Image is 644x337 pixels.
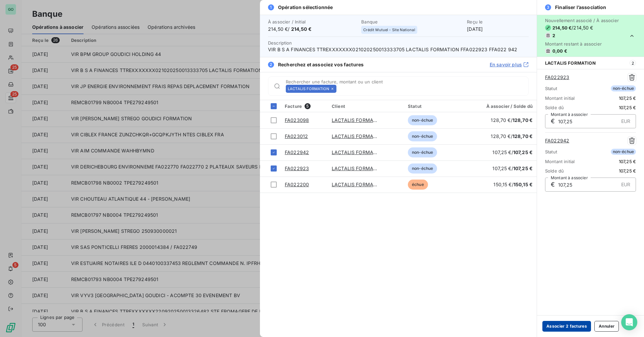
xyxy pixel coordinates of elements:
button: Annuler [594,321,619,332]
span: Finaliser l’association [555,4,606,11]
span: LACTALIS FORMATION [288,87,329,91]
span: 2 [268,62,274,68]
a: En savoir plus [490,61,529,68]
span: Opération sélectionnée [278,4,333,11]
a: LACTALIS FORMATION [332,165,385,171]
span: Reçu le [467,19,529,24]
span: Crédit Mutuel - Site National [363,28,415,32]
span: non-échue [408,163,437,174]
span: 107,25 € [619,159,636,164]
span: 128,70 € / [491,133,533,139]
a: FA022200 [285,182,309,187]
a: LACTALIS FORMATION [332,149,385,155]
span: non-échue [611,149,636,155]
span: Montant initial [545,95,575,101]
span: 5 [305,103,311,109]
span: 128,70 € [513,117,533,123]
span: 214,50 € [291,26,312,32]
span: 128,70 € [513,133,533,139]
span: 1 [268,4,274,10]
span: Statut [545,149,557,154]
span: 2 [552,33,555,38]
a: FA022942 [545,137,569,144]
span: 107,25 € [619,168,636,174]
span: non-échue [611,85,636,91]
span: VIR B S A FINANCES TTREXXXXXXX021020250013333705 LACTALIS FORMATION FFA022923 FFA022 942 [268,46,529,53]
a: LACTALIS FORMATION [332,133,385,139]
span: 107,25 € [619,105,636,110]
button: Associer 2 factures [542,321,591,332]
span: Banque [361,19,463,24]
a: LACTALIS FORMATION [332,117,385,123]
span: 2 [630,60,636,66]
span: Description [268,40,292,46]
span: non-échue [408,131,437,141]
a: FA023012 [285,133,308,139]
div: À associer / Solde dû [464,104,533,109]
span: Nouvellement associé / À associer [545,18,619,23]
span: 107,25 € [513,165,533,171]
span: 107,25 € / [492,165,533,171]
div: Statut [408,104,456,109]
a: FA022923 [285,165,309,171]
a: LACTALIS FORMATION [332,182,385,187]
span: 3 [545,4,551,10]
span: Solde dû [545,168,564,174]
input: placeholder [339,85,528,92]
span: 107,25 € [619,95,636,101]
span: 107,25 € / [492,149,533,155]
div: Facture [285,103,324,109]
a: FA023098 [285,117,309,123]
span: Montant initial [545,159,575,164]
a: FA022942 [285,149,309,155]
span: 150,15 € [514,182,533,187]
span: Montant restant à associer [545,41,619,47]
span: À associer / Initial [268,19,357,24]
div: Open Intercom Messenger [621,314,637,330]
span: non-échue [408,147,437,157]
span: non-échue [408,115,437,125]
span: Statut [545,86,557,91]
span: Recherchez et associez vos factures [278,61,364,68]
span: LACTALIS FORMATION [545,60,596,66]
div: [DATE] [467,19,529,32]
span: 214,50 € [552,25,572,30]
div: Client [332,104,400,109]
span: / 214,50 € [572,24,593,31]
span: 128,70 € / [491,117,533,123]
span: Solde dû [545,105,564,110]
span: 0,00 € [552,48,567,54]
span: 107,25 € [513,149,533,155]
span: échue [408,180,428,190]
a: FA022923 [545,74,569,81]
span: 214,50 € / [268,26,357,32]
span: 150,15 € / [493,182,533,187]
